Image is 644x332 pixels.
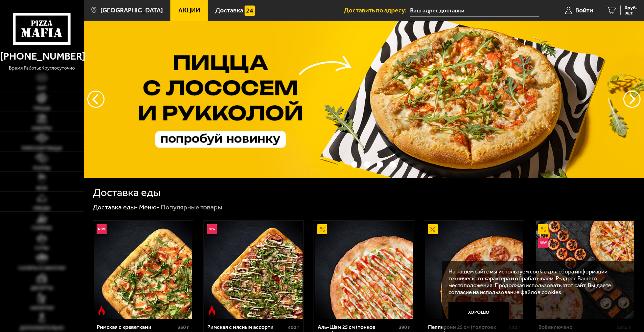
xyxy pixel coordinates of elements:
[625,6,637,10] span: 0 руб.
[100,7,163,14] span: [GEOGRAPHIC_DATA]
[410,4,539,17] input: Ваш адрес доставки
[625,11,637,15] span: 0 шт.
[428,224,438,234] img: Акционный
[245,6,255,15] img: 15daf4d41897b9f0e9f617042186c801.svg
[32,226,52,230] span: Горячее
[97,324,176,331] div: Римская с креветками
[317,224,327,234] img: Акционный
[448,268,624,296] p: На нашем сайте мы используем cookie для сбора информации технического характера и обрабатываем IP...
[377,161,383,168] button: точки переключения
[161,203,222,211] div: Популярные товары
[204,221,303,319] a: НовинкаОстрое блюдоРимская с мясным ассорти
[97,224,107,234] img: Новинка
[351,161,358,168] button: точки переключения
[344,7,410,14] span: Доставить по адресу:
[538,224,548,234] img: Акционный
[535,221,635,319] a: АкционныйНовинкаВсё включено
[207,224,217,234] img: Новинка
[538,238,548,248] img: Новинка
[314,221,414,319] a: АкционныйАль-Шам 25 см (тонкое тесто)
[424,221,524,319] a: АкционныйПепперони 25 см (толстое с сыром)
[31,286,53,290] span: Десерты
[399,324,410,330] span: 390 г
[575,7,593,14] span: Войти
[93,203,138,211] a: Доставка еды-
[36,186,48,190] span: WOK
[33,206,50,210] span: Обеды
[32,126,52,131] span: Наборы
[30,305,53,310] span: Напитки
[178,7,200,14] span: Акции
[215,7,243,14] span: Доставка
[93,187,160,198] h1: Доставка еды
[315,221,413,319] img: Аль-Шам 25 см (тонкое тесто)
[139,203,160,211] a: Меню-
[288,324,299,330] span: 400 г
[18,266,65,270] span: Салаты и закуски
[94,221,192,319] img: Римская с креветками
[389,161,396,168] button: точки переключения
[536,221,634,319] img: Всё включено
[448,302,509,322] button: Хорошо
[178,324,189,330] span: 360 г
[364,161,370,168] button: точки переключения
[35,246,49,250] span: Супы
[207,305,217,315] img: Острое блюдо
[33,106,50,111] span: Пицца
[97,305,107,315] img: Острое блюдо
[204,221,303,319] img: Римская с мясным ассорти
[93,221,193,319] a: НовинкаОстрое блюдоРимская с креветками
[623,91,641,108] button: предыдущий
[33,166,50,170] span: Роллы
[20,325,64,330] span: Дополнительно
[338,161,345,168] button: точки переключения
[207,324,287,331] div: Римская с мясным ассорти
[425,221,524,319] img: Пепперони 25 см (толстое с сыром)
[22,146,62,151] span: Римская пицца
[87,91,105,108] button: следующий
[37,86,47,91] span: Хит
